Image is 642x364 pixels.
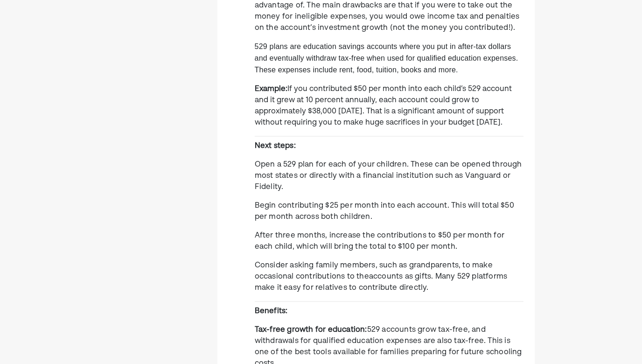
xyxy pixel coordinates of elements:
[255,326,367,334] strong: Tax-free growth for education:
[255,161,522,191] span: Open a 529 plan for each of your children. These can be opened through most states or directly wi...
[255,262,493,280] span: Consider asking family members, such as grandparents, to make occasional contributions to the
[255,85,287,93] strong: Example:
[255,308,288,315] strong: Benefits:
[255,273,508,292] span: accounts as gifts. Many 529 platforms make it easy for relatives to contribute directly.
[255,42,518,74] span: 529 plans are education savings accounts where you put in after-tax dollars and eventually withdr...
[255,84,523,128] p: If you contributed $50 per month into each child’s 529 account and it grew at 10 percent annually...
[255,232,504,251] span: After three months, increase the contributions to $50 per month for each child, which will bring ...
[255,142,296,150] strong: Next steps:
[255,202,514,221] span: Begin contributing $25 per month into each account. This will total $50 per month across both chi...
